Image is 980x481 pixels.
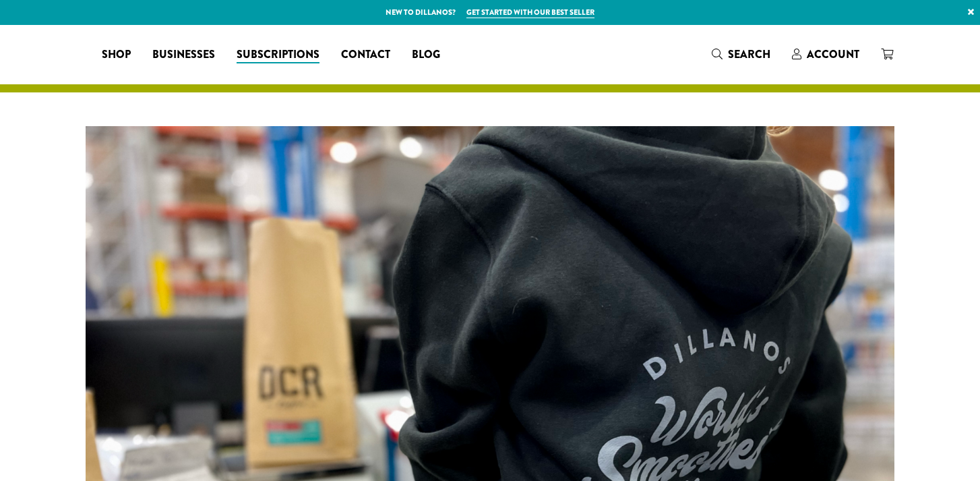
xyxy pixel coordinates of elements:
[341,47,390,63] span: Contact
[152,47,215,63] span: Businesses
[102,47,131,63] span: Shop
[412,47,440,63] span: Blog
[237,47,319,63] span: Subscriptions
[807,47,859,62] span: Account
[91,44,142,65] a: Shop
[728,47,770,62] span: Search
[701,43,781,65] a: Search
[466,7,594,18] a: Get started with our best seller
